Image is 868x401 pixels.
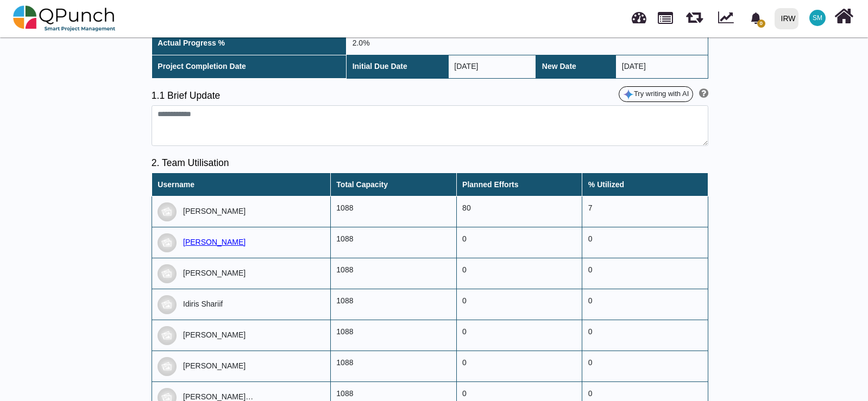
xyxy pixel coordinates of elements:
th: Planned Efforts [456,173,582,196]
td: 0 [456,320,582,351]
td: 80 [456,196,582,227]
div: Notification [746,8,765,28]
i: Home [834,6,853,27]
img: google-gemini-icon.8b74464.png [623,89,634,100]
span: Releases [686,5,703,23]
h5: 2. Team Utilisation [152,157,708,169]
td: 0 [582,320,708,351]
span: Dashboard [632,7,646,23]
td: 1088 [330,258,456,289]
td: 7 [582,196,708,227]
span: [PERSON_NAME] [183,330,246,339]
span: Shafqat Mustafa [809,10,826,26]
a: Help [695,90,708,99]
td: 0 [582,258,708,289]
span: [PERSON_NAME] [183,238,246,246]
td: 1088 [330,289,456,320]
svg: bell fill [750,12,762,24]
td: 0 [456,258,582,289]
td: 0 [582,289,708,320]
td: 0 [582,227,708,258]
button: Try writing with AI [619,86,693,103]
img: qpunch-sp.fa6292f.png [13,2,116,35]
td: 0 [456,227,582,258]
td: 0 [456,351,582,382]
td: 0 [456,289,582,320]
th: Username [152,173,330,196]
span: [PERSON_NAME] [183,269,246,277]
td: 1088 [330,196,456,227]
span: SM [813,15,822,21]
th: New Date [536,55,616,78]
th: Initial Due Date [347,55,449,78]
span: 0 [757,20,765,28]
div: IRW [781,9,796,28]
td: [DATE] [448,55,536,78]
h5: 1.1 Brief Update [152,90,430,101]
th: Total Capacity [330,173,456,196]
span: [PERSON_NAME] [183,207,246,215]
td: 1088 [330,227,456,258]
div: Dynamic Report [713,1,744,36]
a: IRW [770,1,803,36]
td: 1088 [330,351,456,382]
td: 1088 [330,320,456,351]
th: Actual Progress % [152,31,346,55]
th: Project Completion Date [152,55,346,78]
span: Idiris Shariif [183,300,223,308]
span: [PERSON_NAME] [183,361,246,370]
td: 2.0% [347,31,708,55]
a: bell fill0 [744,1,770,35]
th: % Utilized [582,173,708,196]
td: [DATE] [616,55,708,78]
span: Projects [658,7,673,24]
td: 0 [582,351,708,382]
a: SM [803,1,832,35]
